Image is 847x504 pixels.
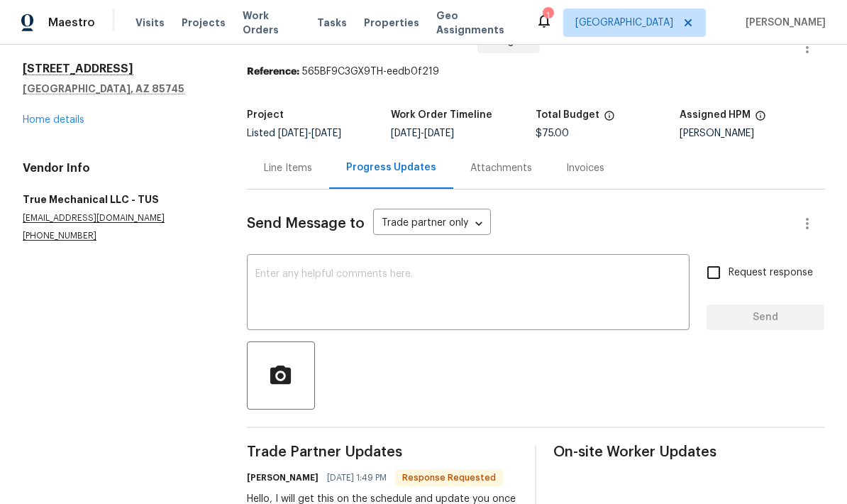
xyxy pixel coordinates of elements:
[311,128,341,138] span: [DATE]
[278,128,308,138] span: [DATE]
[247,445,518,459] span: Trade Partner Updates
[182,16,226,30] span: Projects
[23,115,84,125] a: Home details
[740,16,826,30] span: [PERSON_NAME]
[436,9,519,37] span: Geo Assignments
[247,65,824,79] div: 565BF9C3GX9TH-eedb0f219
[397,471,502,485] span: Response Requested
[364,16,419,30] span: Properties
[391,128,454,138] span: -
[680,128,824,138] div: [PERSON_NAME]
[243,9,300,37] span: Work Orders
[575,16,673,30] span: [GEOGRAPHIC_DATA]
[391,110,492,120] h5: Work Order Timeline
[264,161,312,175] div: Line Items
[604,110,615,128] span: The total cost of line items that have been proposed by Opendoor. This sum includes line items th...
[247,471,319,485] h6: [PERSON_NAME]
[536,110,599,120] h5: Total Budget
[424,128,454,138] span: [DATE]
[729,265,813,280] span: Request response
[755,110,766,128] span: The hpm assigned to this work order.
[247,67,299,77] b: Reference:
[247,217,365,231] span: Send Message to
[543,9,553,23] div: 1
[470,161,532,175] div: Attachments
[317,18,347,28] span: Tasks
[391,128,421,138] span: [DATE]
[373,212,491,236] div: Trade partner only
[135,16,165,30] span: Visits
[48,16,95,30] span: Maestro
[278,128,341,138] span: -
[536,128,569,138] span: $75.00
[553,445,824,459] span: On-site Worker Updates
[566,161,604,175] div: Invoices
[247,31,466,48] span: True Mechanical LLC - TUS
[247,110,284,120] h5: Project
[247,128,341,138] span: Listed
[327,471,387,485] span: [DATE] 1:49 PM
[680,110,751,120] h5: Assigned HPM
[23,161,213,175] h4: Vendor Info
[23,192,213,207] h5: True Mechanical LLC - TUS
[346,160,436,175] div: Progress Updates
